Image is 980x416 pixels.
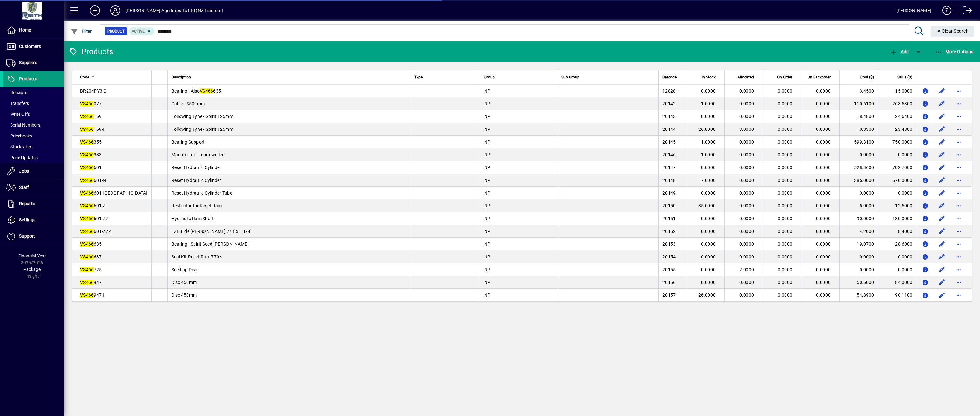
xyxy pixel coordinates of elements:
span: 0.0000 [778,152,792,157]
a: Jobs [3,163,64,179]
button: More options [953,226,964,236]
span: On Order [777,74,792,81]
span: Pricebooks [6,133,32,138]
span: 0.0000 [778,229,792,234]
span: 383 [80,152,102,157]
td: 24.6400 [878,110,916,123]
span: 947 [80,280,102,285]
td: 0.0000 [839,187,878,199]
span: Hydraulic Ram Shaft [172,216,214,221]
span: NP [484,127,491,132]
span: 947-I [80,293,104,298]
span: 7.0000 [701,178,716,183]
span: Following Tyne - Spirit 125mm [172,114,233,119]
div: Description [172,74,407,81]
span: 0.0000 [739,216,754,221]
button: More options [953,252,964,262]
span: 0.0000 [739,165,754,170]
span: 725 [80,267,102,272]
em: VS466 [80,254,94,259]
span: Settings [19,217,35,222]
span: 20148 [662,178,676,183]
button: Edit [937,201,947,211]
button: More options [953,290,964,300]
span: Support [19,234,35,239]
span: Manometer - Topdown leg [172,152,225,157]
td: 0.0000 [839,263,878,276]
span: 35.0000 [698,203,716,208]
span: Package [23,267,41,272]
span: 20147 [662,165,676,170]
a: Settings [3,212,64,228]
a: Suppliers [3,55,64,71]
span: Seeding Disc [172,267,197,272]
button: Edit [937,99,947,109]
span: Group [484,74,495,81]
td: 90.0000 [839,212,878,225]
span: NP [484,165,491,170]
div: In Stock [690,74,721,81]
a: Transfers [3,98,64,109]
span: Filter [71,29,92,34]
button: More options [953,99,964,109]
span: 0.0000 [816,267,831,272]
em: VS466 [80,241,94,247]
span: NP [484,190,491,196]
span: NP [484,178,491,183]
span: Barcode [662,74,677,81]
span: NP [484,229,491,234]
span: 20146 [662,152,676,157]
span: 0.0000 [701,280,716,285]
span: NP [484,101,491,106]
span: 1.0000 [701,139,716,145]
span: 355 [80,139,102,145]
span: 20156 [662,280,676,285]
em: VS466 [80,216,94,221]
button: Add [85,5,105,16]
span: 0.0000 [701,88,716,93]
button: More options [953,213,964,224]
span: 20154 [662,254,676,259]
span: 0.0000 [816,216,831,221]
span: 26.0000 [698,127,716,132]
span: 0.0000 [739,254,754,259]
span: -26.0000 [697,293,716,298]
td: 3.4500 [839,85,878,97]
button: Clear [931,26,974,37]
span: 20151 [662,216,676,221]
a: Customers [3,39,64,55]
button: Profile [105,5,126,16]
div: On Order [767,74,798,81]
em: VS466 [80,114,94,119]
em: VS466 [80,139,94,145]
button: Edit [937,137,947,147]
span: NP [484,267,491,272]
span: 0.0000 [816,114,831,119]
span: 0.0000 [701,216,716,221]
span: Seal Kit-Reset Ram 770 < [172,254,223,259]
button: Edit [937,86,947,96]
span: 0.0000 [778,241,792,247]
td: 570.0000 [878,174,916,187]
td: 750.0000 [878,136,916,148]
span: 3.0000 [739,127,754,132]
span: Reset Hydraulic Cylinder Tube [172,190,232,196]
em: VS466 [80,267,94,272]
a: Staff [3,180,64,196]
div: Products [69,47,113,57]
span: 0.0000 [739,229,754,234]
button: More options [953,175,964,185]
a: Stocktakes [3,141,64,152]
button: More options [953,188,964,198]
span: 0.0000 [778,101,792,106]
span: Reports [19,201,35,206]
span: 0.0000 [816,139,831,145]
span: Products [19,76,37,81]
span: 0.0000 [816,203,831,208]
td: 0.0000 [839,148,878,161]
button: More options [953,264,964,275]
span: 0.0000 [778,165,792,170]
span: In Stock [702,74,716,81]
span: 12828 [662,88,676,93]
div: Code [80,74,148,81]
